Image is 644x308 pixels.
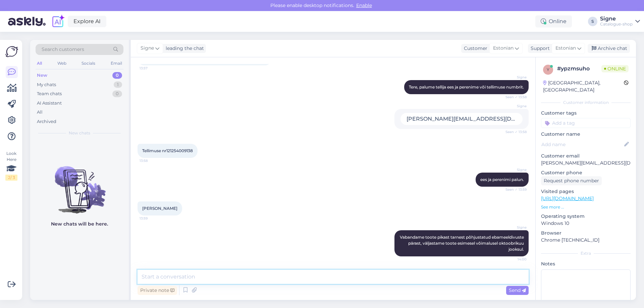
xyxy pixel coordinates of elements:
[138,286,177,295] div: Private note
[541,131,631,138] p: Customer name
[36,59,43,68] div: All
[541,100,631,106] div: Customer information
[501,75,527,80] span: Signe
[5,150,17,181] div: Look Here
[541,230,631,237] p: Browser
[112,90,122,97] div: 0
[501,95,527,100] span: Seen ✓ 13:58
[42,46,84,53] span: Search customers
[37,90,62,97] div: Team chats
[588,17,597,26] div: S
[541,141,623,148] input: Add name
[400,235,525,252] span: Vabandame toote pikast tarnest põhjustatud ebameeldivuste pärast, väljastame toote esimesel võima...
[37,100,62,107] div: AI Assistant
[555,45,576,52] span: Estonian
[37,109,43,116] div: All
[541,260,631,267] p: Notes
[541,237,631,244] p: Chrome [TECHNICAL_ID]
[541,250,631,256] div: Extra
[501,225,527,230] span: Signe
[541,152,631,160] p: Customer email
[68,16,106,27] a: Explore AI
[409,84,524,89] span: Tere, palume tellija ees ja perenime või tellimuse numbrit.
[5,175,17,181] div: 2 / 3
[5,45,18,58] img: Askly Logo
[601,65,629,72] span: Online
[543,79,624,94] div: [GEOGRAPHIC_DATA], [GEOGRAPHIC_DATA]
[541,195,594,201] a: [URL][DOMAIN_NAME]
[501,257,527,262] span: 14:00
[501,167,527,172] span: Signe
[140,158,165,163] span: 13:58
[588,44,630,53] div: Archive chat
[600,16,640,27] a: SigneCatalogue-shop
[528,45,550,52] div: Support
[461,45,487,52] div: Customer
[557,65,601,73] div: # ypzmsuho
[114,81,122,88] div: 1
[541,220,631,227] p: Windows 10
[140,66,165,71] span: 13:57
[541,204,631,210] p: See more ...
[493,45,514,52] span: Estonian
[541,169,631,176] p: Customer phone
[30,154,129,214] img: No chats
[37,72,47,79] div: New
[51,14,65,28] img: explore-ai
[112,72,122,79] div: 0
[600,16,633,21] div: Signe
[37,81,56,88] div: My chats
[600,21,633,27] div: Catalogue-shop
[141,45,154,52] span: Signe
[547,67,549,72] span: y
[37,118,56,125] div: Archived
[501,104,527,109] span: Signe
[109,59,123,68] div: Email
[541,188,631,195] p: Visited pages
[501,129,527,134] span: Seen ✓ 13:58
[535,15,572,27] div: Online
[142,206,177,211] span: [PERSON_NAME]
[51,221,108,228] p: New chats will be here.
[501,187,527,192] span: Seen ✓ 13:59
[541,213,631,220] p: Operating system
[541,118,631,128] input: Add a tag
[69,130,90,136] span: New chats
[142,148,193,153] span: Tellimuse nr121254009138
[56,59,68,68] div: Web
[509,287,526,293] span: Send
[80,59,97,68] div: Socials
[400,113,523,125] div: [PERSON_NAME][EMAIL_ADDRESS][DOMAIN_NAME]
[480,177,524,182] span: ees ja perenimi palun.
[541,176,602,185] div: Request phone number
[140,216,165,221] span: 13:59
[541,110,631,117] p: Customer tags
[163,45,204,52] div: leading the chat
[541,160,631,167] p: [PERSON_NAME][EMAIL_ADDRESS][DOMAIN_NAME]
[354,2,374,8] span: Enable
